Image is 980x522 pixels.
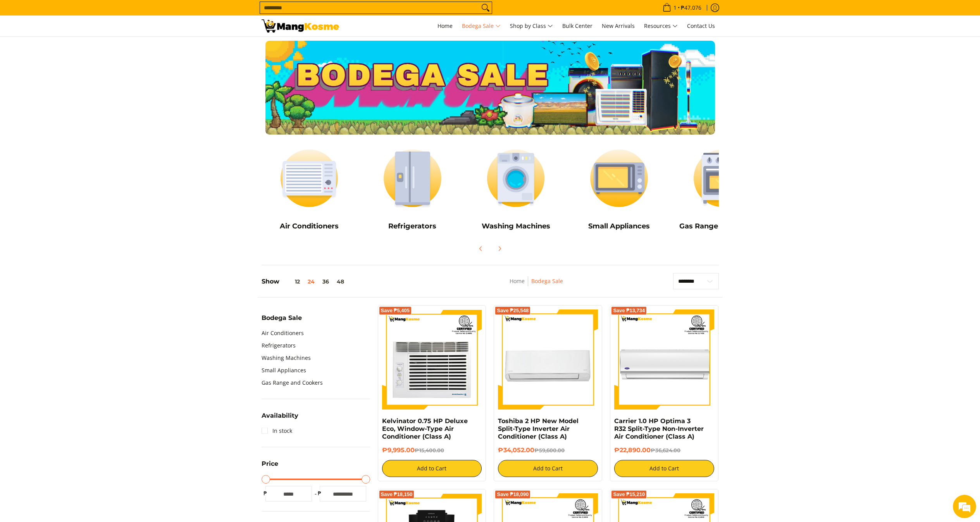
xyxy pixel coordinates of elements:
[319,278,333,285] button: 36
[497,492,529,497] span: Save ₱18,090
[614,309,714,410] img: Carrier 1.0 HP Optima 3 R32 Split-Type Non-Inverter Air Conditioner (Class A)
[262,327,304,339] a: Air Conditioners
[491,240,508,257] button: Next
[675,142,770,236] a: Cookers Gas Range and Cookers
[262,364,306,377] a: Small Appliances
[571,222,667,231] h5: Small Appliances
[262,377,323,389] a: Gas Range and Cookers
[381,308,410,313] span: Save ₱5,405
[434,16,456,36] a: Home
[262,339,296,352] a: Refrigerators
[680,5,703,10] span: ₱47,076
[262,222,357,231] h5: Air Conditioners
[333,278,348,285] button: 48
[531,277,563,285] a: Bodega Sale
[613,492,645,497] span: Save ₱15,210
[644,21,678,31] span: Resources
[672,5,678,10] span: 1
[651,447,680,453] del: ₱36,624.00
[462,21,501,31] span: Bodega Sale
[365,222,460,231] h5: Refrigerators
[316,489,324,497] span: ₱
[472,240,489,257] button: Previous
[262,315,302,327] summary: Open
[614,417,704,440] a: Carrier 1.0 HP Optima 3 R32 Split-Type Non-Inverter Air Conditioner (Class A)
[571,142,667,236] a: Small Appliances Small Appliances
[683,16,719,36] a: Contact Us
[304,278,319,285] button: 24
[498,460,598,477] button: Add to Cart
[262,425,292,437] a: In stock
[458,16,505,36] a: Bodega Sale
[382,417,468,440] a: Kelvinator 0.75 HP Deluxe Eco, Window-Type Air Conditioner (Class A)
[415,447,444,453] del: ₱15,400.00
[675,142,770,214] img: Cookers
[365,142,460,236] a: Refrigerators Refrigerators
[262,413,298,419] span: Availability
[510,277,525,285] a: Home
[479,2,492,14] button: Search
[660,3,704,12] span: •
[534,447,565,453] del: ₱59,600.00
[571,142,667,214] img: Small Appliances
[506,16,557,36] a: Shop by Class
[262,413,298,425] summary: Open
[347,16,719,36] nav: Main Menu
[262,352,311,364] a: Washing Machines
[614,446,714,454] h6: ₱22,890.00
[262,142,357,214] img: Air Conditioners
[468,142,564,236] a: Washing Machines Washing Machines
[510,21,553,31] span: Shop by Class
[675,222,770,231] h5: Gas Range and Cookers
[437,22,453,29] span: Home
[640,16,682,36] a: Resources
[262,278,348,285] h5: Show
[498,309,598,410] img: Toshiba 2 HP New Model Split-Type Inverter Air Conditioner (Class A)
[365,142,460,214] img: Refrigerators
[262,142,357,236] a: Air Conditioners Air Conditioners
[382,460,482,477] button: Add to Cart
[262,315,302,321] span: Bodega Sale
[598,16,639,36] a: New Arrivals
[614,460,714,477] button: Add to Cart
[498,446,598,454] h6: ₱34,052.00
[262,461,278,473] summary: Open
[562,22,592,29] span: Bulk Center
[382,309,482,410] img: Kelvinator 0.75 HP Deluxe Eco, Window-Type Air Conditioner (Class A)
[602,22,635,29] span: New Arrivals
[279,278,304,285] button: 12
[498,417,579,440] a: Toshiba 2 HP New Model Split-Type Inverter Air Conditioner (Class A)
[382,446,482,454] h6: ₱9,995.00
[613,308,645,313] span: Save ₱13,734
[381,492,413,497] span: Save ₱18,150
[468,142,564,214] img: Washing Machines
[458,277,615,294] nav: Breadcrumbs
[468,222,564,231] h5: Washing Machines
[497,308,529,313] span: Save ₱25,548
[262,19,339,33] img: Bodega Sale l Mang Kosme: Cost-Efficient &amp; Quality Home Appliances
[262,461,278,467] span: Price
[558,16,596,36] a: Bulk Center
[262,489,269,497] span: ₱
[687,22,715,29] span: Contact Us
